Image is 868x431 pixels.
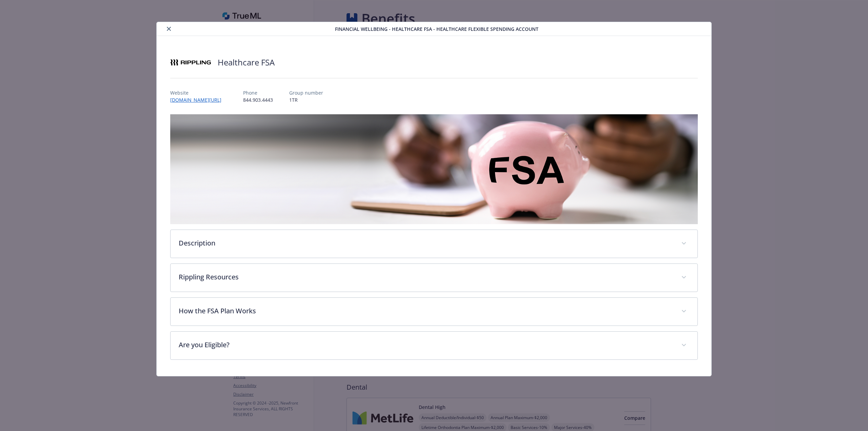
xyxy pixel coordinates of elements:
p: Phone [243,89,273,96]
h2: Healthcare FSA [218,57,275,68]
div: How the FSA Plan Works [171,298,697,326]
img: Rippling [170,52,211,73]
p: 1TR [289,96,323,103]
a: [DOMAIN_NAME][URL] [170,97,227,103]
p: Description [179,238,673,248]
p: Rippling Resources [179,272,673,282]
button: close [165,25,173,33]
p: How the FSA Plan Works [179,306,673,316]
div: Description [171,230,697,258]
div: details for plan Financial Wellbeing - Healthcare FSA - Healthcare Flexible Spending Account [87,22,781,376]
p: 844.903.4443 [243,96,273,103]
div: Rippling Resources [171,264,697,292]
img: banner [170,114,698,224]
span: Financial Wellbeing - Healthcare FSA - Healthcare Flexible Spending Account [335,25,538,33]
p: Group number [289,89,323,96]
p: Are you Eligible? [179,340,673,350]
p: Website [170,89,227,96]
div: Are you Eligible? [171,332,697,359]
